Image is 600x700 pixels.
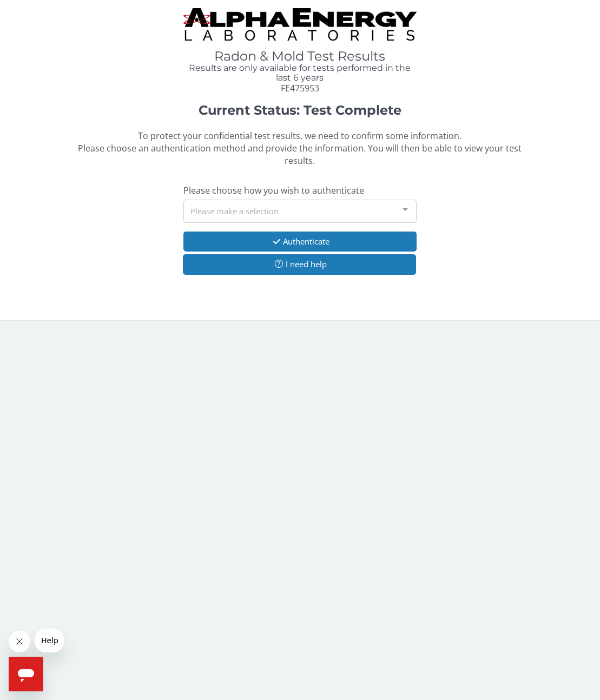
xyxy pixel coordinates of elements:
[9,631,30,652] iframe: Close message
[190,204,279,217] span: Please make a selection
[183,8,417,41] img: TightCrop.jpg
[9,657,43,691] iframe: Button to launch messaging window
[183,184,364,196] span: Please choose how you wish to authenticate
[281,82,319,94] span: FE475953
[183,232,417,252] button: Authenticate
[183,49,417,63] h1: Radon & Mold Test Results
[183,254,417,274] button: I need help
[183,63,417,82] h4: Results are only available for tests performed in the last 6 years
[35,629,64,652] iframe: Message from company
[199,102,401,118] strong: Current Status: Test Complete
[78,130,522,167] span: To protect your confidential test results, we need to confirm some information. Please choose an ...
